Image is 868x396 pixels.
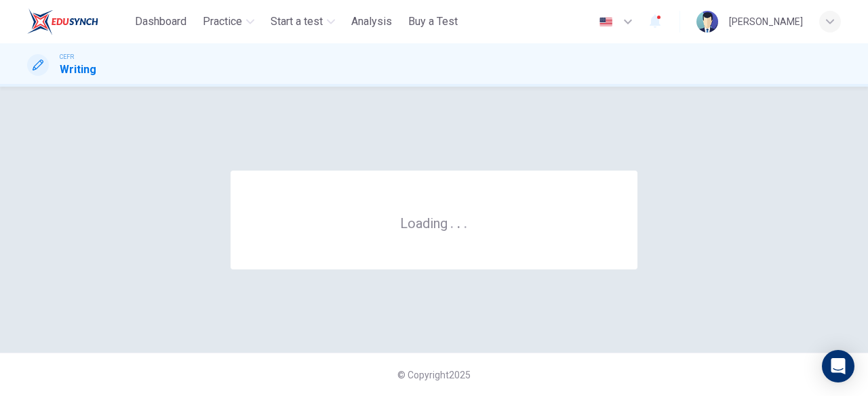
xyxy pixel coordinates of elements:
[135,14,186,30] span: Dashboard
[265,9,340,34] button: Start a test
[822,350,854,382] div: Open Intercom Messenger
[130,9,192,34] button: Dashboard
[271,14,323,30] span: Start a test
[463,211,468,233] h6: .
[351,14,392,30] span: Analysis
[696,11,718,32] img: Profile picture
[397,370,471,380] span: © Copyright 2025
[408,14,458,30] span: Buy a Test
[450,211,454,233] h6: .
[403,9,463,34] button: Buy a Test
[597,17,614,27] img: en
[27,8,98,35] img: ELTC logo
[456,211,461,233] h6: .
[203,14,242,30] span: Practice
[729,14,803,30] div: [PERSON_NAME]
[27,8,130,35] a: ELTC logo
[60,52,74,62] span: CEFR
[346,9,397,34] button: Analysis
[400,214,468,232] h6: Loading
[60,62,96,78] h1: Writing
[197,9,260,34] button: Practice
